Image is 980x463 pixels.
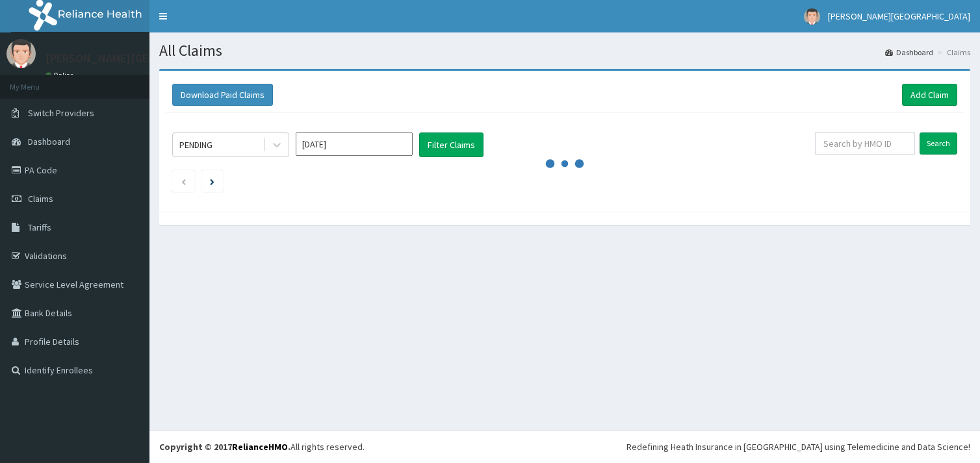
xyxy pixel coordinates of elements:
[210,175,214,187] a: Next page
[419,132,484,157] button: Filter Claims
[828,10,970,22] span: [PERSON_NAME][GEOGRAPHIC_DATA]
[159,441,290,453] strong: Copyright © 2017 .
[296,132,413,156] input: Select Month and Year
[179,138,213,151] div: PENDING
[149,430,980,463] footer: All rights reserved.
[6,39,36,68] img: User Image
[545,144,584,183] svg: audio-loading
[902,84,957,106] a: Add Claim
[232,441,288,453] a: RelianceHMO
[28,136,70,147] span: Dashboard
[28,221,51,233] span: Tariffs
[920,132,957,155] input: Search
[804,8,820,25] img: User Image
[626,440,970,453] div: Redefining Heath Insurance in [GEOGRAPHIC_DATA] using Telemedicine and Data Science!
[815,132,915,155] input: Search by HMO ID
[159,42,970,59] h1: All Claims
[181,175,187,187] a: Previous page
[885,47,933,58] a: Dashboard
[172,84,273,106] button: Download Paid Claims
[935,47,970,58] li: Claims
[45,53,238,64] p: [PERSON_NAME][GEOGRAPHIC_DATA]
[45,71,77,80] a: Online
[28,107,94,119] span: Switch Providers
[28,193,53,205] span: Claims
